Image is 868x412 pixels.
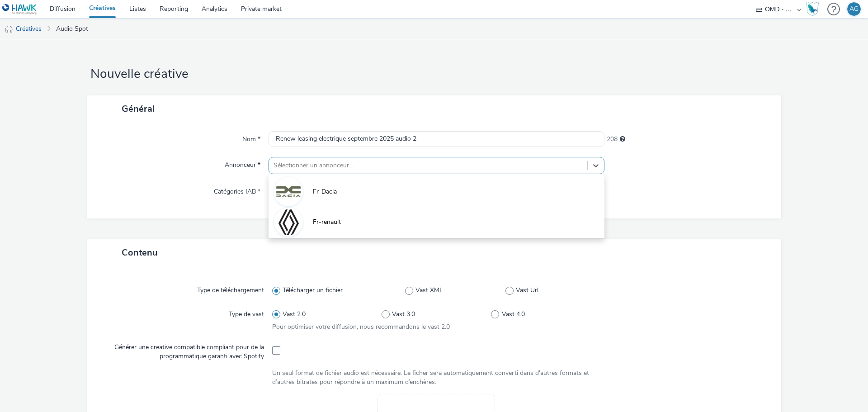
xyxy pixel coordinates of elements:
h1: Nouvelle créative [87,66,781,83]
div: AG [849,2,859,16]
span: Général [122,103,155,115]
img: Fr-Dacia [275,179,302,205]
div: Un seul format de fichier audio est nécessaire. Le ficher sera automatiquement converti dans d'au... [272,369,601,387]
span: Vast Url [516,286,538,295]
span: Fr-Dacia [313,187,337,196]
span: Vast XML [415,286,443,295]
a: Hawk Academy [806,2,823,16]
img: undefined Logo [2,4,37,15]
a: Audio Spot [52,18,93,40]
label: Catégories IAB * [210,184,264,196]
span: Contenu [122,246,158,259]
span: Vast 3.0 [392,310,415,319]
label: Nom * [239,131,264,144]
img: Hawk Academy [806,2,819,16]
span: Pour optimiser votre diffusion, nous recommandons le vast 2.0 [272,322,450,331]
span: Fr-renault [313,218,341,227]
img: Fr-renault [275,204,302,240]
img: audio [5,25,14,34]
label: Type de vast [225,306,268,319]
div: 255 caractères maximum [620,135,625,144]
span: Vast 2.0 [283,310,306,319]
span: Vast 4.0 [502,310,525,319]
label: Type de téléchargement [193,282,268,295]
span: 208 [607,135,618,144]
span: Télécharger un fichier [283,286,343,295]
label: Générer une creative compatible compliant pour de la programmatique garanti avec Spotify [103,339,268,361]
input: Nom [269,131,604,147]
label: Annonceur * [221,157,264,170]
